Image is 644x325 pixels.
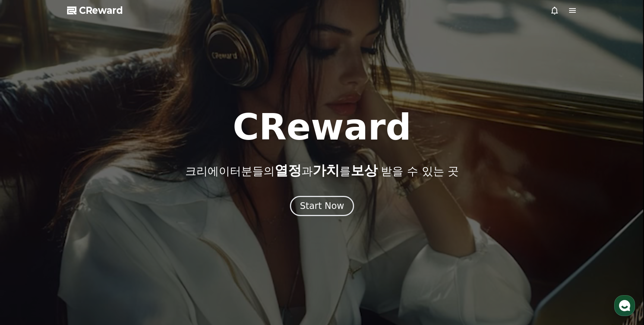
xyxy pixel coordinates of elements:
[351,163,378,178] span: 보상
[275,163,302,178] span: 열정
[67,4,123,16] a: CReward
[290,203,354,210] a: Start Now
[233,109,411,145] h1: CReward
[79,4,123,16] span: CReward
[185,163,459,178] p: 크리에이터분들의 과 를 받을 수 있는 곳
[313,163,340,178] span: 가치
[300,200,344,212] div: Start Now
[290,196,354,216] button: Start Now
